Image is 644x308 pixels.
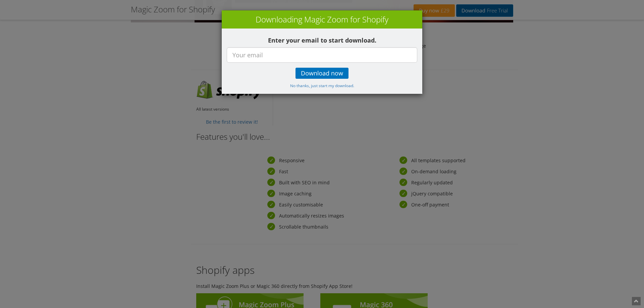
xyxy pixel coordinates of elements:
small: No thanks, just start my download. [290,83,354,88]
h3: Downloading Magic Zoom for Shopify [225,14,419,25]
a: Download now [296,68,348,79]
input: Your email [227,47,417,63]
a: No thanks, just start my download. [290,82,354,88]
span: Download now [301,71,343,76]
b: Enter your email to start download. [268,36,376,44]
